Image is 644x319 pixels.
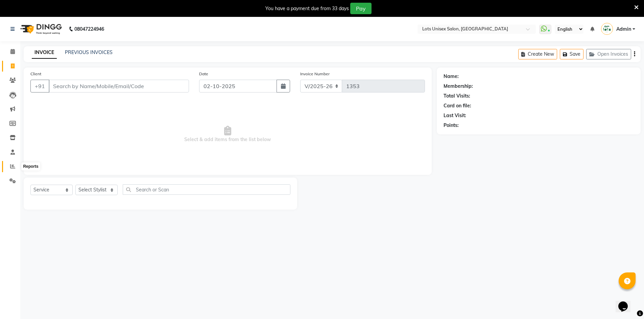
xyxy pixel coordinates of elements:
input: Search or Scan [123,184,290,195]
img: Admin [601,23,613,35]
b: 08047224946 [74,20,104,38]
iframe: chat widget [616,292,637,312]
button: Pay [350,3,372,14]
div: Total Visits: [444,92,470,100]
label: Date [199,71,208,77]
a: PREVIOUS INVOICES [65,49,113,55]
span: Admin [616,26,631,33]
button: Save [560,49,583,59]
div: Name: [444,73,459,80]
label: Invoice Number [300,71,330,77]
span: Select & add items from the list below [30,101,425,168]
label: Client [30,71,41,77]
div: Membership: [444,83,473,90]
input: Search by Name/Mobile/Email/Code [49,80,189,92]
button: Open Invoices [586,49,631,59]
img: logo [17,20,64,38]
div: You have a payment due from 33 days [265,5,349,12]
div: Card on file: [444,102,471,109]
div: Reports [21,162,40,170]
button: +91 [30,80,49,92]
div: Points: [444,122,459,129]
a: INVOICE [32,47,57,59]
div: Last Visit: [444,112,466,119]
button: Create New [518,49,557,59]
